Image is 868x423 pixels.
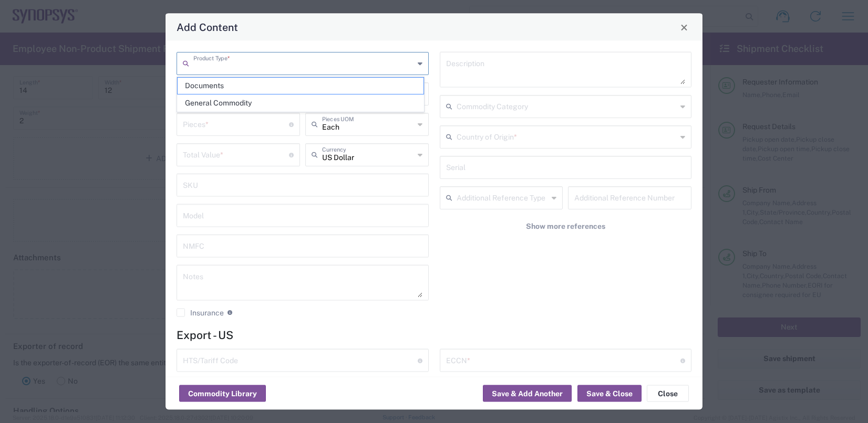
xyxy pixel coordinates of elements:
[177,329,691,342] h4: Export - US
[483,385,572,402] button: Save & Add Another
[179,385,266,402] button: Commodity Library
[526,221,605,231] span: Show more references
[178,78,423,94] span: Documents
[177,19,238,35] h4: Add Content
[677,20,691,35] button: Close
[177,309,224,317] label: Insurance
[178,95,423,111] span: General Commodity
[577,385,642,402] button: Save & Close
[647,385,689,402] button: Close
